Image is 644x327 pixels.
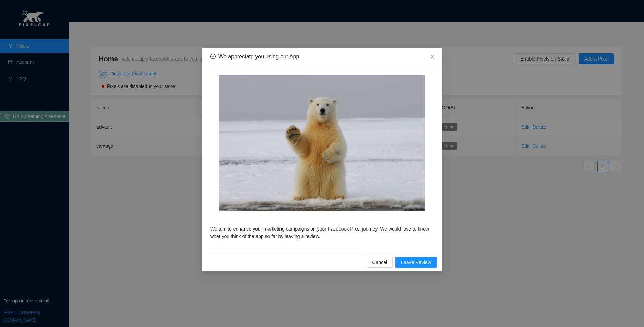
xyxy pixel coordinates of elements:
[210,54,216,59] span: smile
[218,53,299,61] div: We appreciate you using our App
[401,259,431,266] span: Leave Review
[367,257,393,268] button: Cancel
[395,257,437,268] button: Leave Review
[423,48,442,67] button: Close
[219,75,425,211] img: polar-bear.jpg
[210,225,434,240] p: We aim to enhance your marketing campaigns on your Facebook Pixel journey. We would love to know ...
[430,54,435,60] span: close
[372,259,387,266] span: Cancel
